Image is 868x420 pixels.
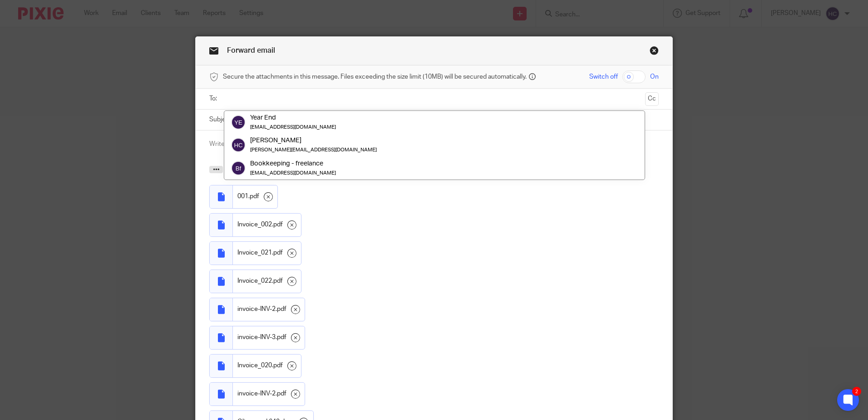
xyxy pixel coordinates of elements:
[237,389,286,398] span: invoice-INV-2.pdf
[237,333,286,342] span: invoice-INV-3.pdf
[250,113,336,122] div: Year End
[227,47,275,54] span: Forward email
[237,305,286,314] span: invoice-INV-2.pdf
[231,115,246,130] img: svg%3E
[250,136,377,145] div: [PERSON_NAME]
[237,276,283,285] span: Invoice_022.pdf
[250,125,336,130] small: [EMAIL_ADDRESS][DOMAIN_NAME]
[231,138,246,153] img: svg%3E
[250,170,336,175] small: [EMAIL_ADDRESS][DOMAIN_NAME]
[237,248,283,257] span: Invoice_021.pdf
[237,361,283,370] span: Invoice_020.pdf
[650,72,659,81] span: On
[650,46,659,58] a: Close this dialog window
[250,148,377,153] small: [PERSON_NAME][EMAIL_ADDRESS][DOMAIN_NAME]
[250,159,336,168] div: Bookkeeping - freelance
[209,94,219,103] label: To:
[237,192,259,201] span: 001.pdf
[231,161,246,175] img: svg%3E
[223,72,527,81] span: Secure the attachments in this message. Files exceeding the size limit (10MB) will be secured aut...
[645,92,659,106] button: Cc
[209,115,233,124] label: Subject:
[852,387,861,396] div: 2
[589,72,618,81] span: Switch off
[237,220,283,229] span: Invoice_002.pdf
